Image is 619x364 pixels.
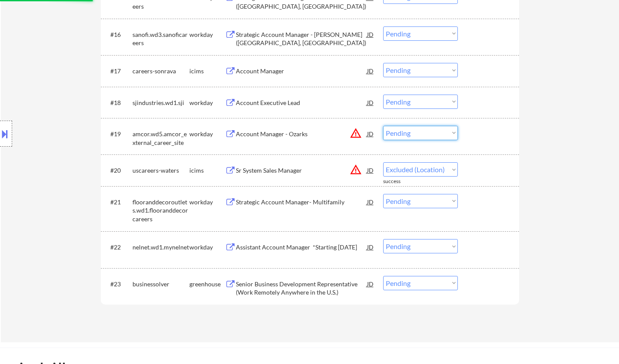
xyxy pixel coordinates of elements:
div: greenhouse [189,280,225,289]
div: JD [366,239,375,255]
div: success [383,178,418,185]
div: sanofi.wd3.sanoficareers [132,30,189,47]
div: JD [366,162,375,178]
div: JD [366,95,375,110]
div: JD [366,276,375,292]
div: icims [189,67,225,75]
div: JD [366,26,375,42]
div: workday [189,98,225,107]
div: Account Executive Lead [236,98,367,107]
div: JD [366,63,375,79]
div: JD [366,126,375,141]
div: workday [189,130,225,138]
div: icims [189,166,225,175]
div: sjindustries.wd1.sji [132,98,189,107]
div: workday [189,30,225,39]
div: Sr System Sales Manager [236,166,367,175]
div: workday [189,198,225,207]
div: #22 [110,243,126,252]
button: warning_amber [350,164,362,176]
button: warning_amber [350,127,362,139]
div: Strategic Account Manager- Multifamily [236,198,367,207]
div: nelnet.wd1.mynelnet [132,243,189,252]
div: businessolver [132,280,189,289]
div: Account Manager [236,67,367,75]
div: JD [366,194,375,210]
div: #23 [110,280,126,289]
div: amcor.wd5.amcor_external_career_site [132,130,189,147]
div: uscareers-waters [132,166,189,175]
div: Assistant Account Manager *Starting [DATE] [236,243,367,252]
div: careers-sonrava [132,67,189,75]
div: Account Manager - Ozarks [236,130,367,138]
div: Senior Business Development Representative (Work Remotely Anywhere in the U.S.) [236,280,367,297]
div: flooranddecoroutlets.wd1.flooranddecorcareers [132,198,189,223]
div: workday [189,243,225,252]
div: Strategic Account Manager - [PERSON_NAME] ([GEOGRAPHIC_DATA], [GEOGRAPHIC_DATA]) [236,30,367,47]
div: #16 [110,30,126,39]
